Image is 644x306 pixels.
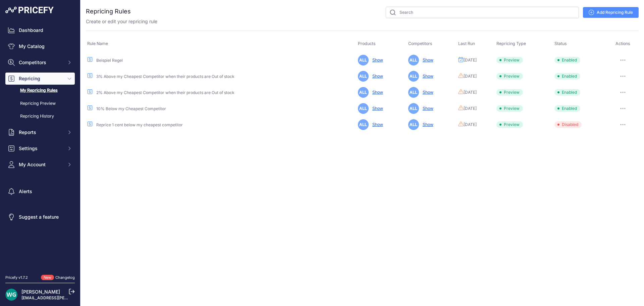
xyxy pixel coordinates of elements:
span: Competitors [19,59,63,66]
a: Beispiel Regel [96,58,123,63]
span: Enabled [554,89,580,96]
span: [DATE] [464,57,477,63]
a: My Catalog [5,40,75,52]
a: Show [420,106,433,111]
a: Dashboard [5,24,75,36]
span: Rule Name [87,41,108,46]
p: Create or edit your repricing rule [86,18,157,25]
a: Show [370,74,383,79]
nav: Sidebar [5,24,75,267]
a: Suggest a feature [5,211,75,223]
div: Pricefy v1.7.2 [5,275,28,280]
span: [DATE] [464,74,477,79]
span: Products [358,41,376,46]
span: Repricing Type [496,41,526,46]
span: Preview [496,105,523,112]
span: Preview [496,89,523,96]
a: Show [370,106,383,111]
span: Last Run [458,41,475,46]
span: New [41,275,54,280]
a: Show [420,74,433,79]
span: ALL [408,71,419,82]
a: 10% Below my Cheapest Competitor [96,106,166,111]
span: Preview [496,73,523,80]
a: 2% Above my Cheapest Competitor when their products are Out of stock [96,90,234,95]
span: Preview [496,121,523,128]
button: Competitors [5,56,75,69]
a: Show [370,90,383,95]
span: Settings [19,145,63,152]
span: [DATE] [464,106,477,111]
span: Reports [19,129,63,136]
span: Competitors [408,41,432,46]
img: Pricefy Logo [5,7,54,13]
h2: Repricing Rules [86,7,131,16]
span: Repricing [19,75,63,82]
span: ALL [408,55,419,65]
a: Changelog [55,275,75,280]
a: Repricing Preview [5,98,75,110]
button: Settings [5,142,75,155]
span: [DATE] [464,90,477,95]
input: Search [386,7,579,18]
span: Disabled [554,121,582,128]
span: Preview [496,57,523,63]
a: Add Repricing Rule [583,7,639,18]
a: Show [370,57,383,62]
button: Repricing [5,73,75,85]
a: 3% Above my Cheapest Competitor when their products are Out of stock [96,74,234,79]
a: Show [420,122,433,127]
a: My Repricing Rules [5,85,75,96]
span: Status [554,41,567,46]
span: ALL [358,55,369,65]
button: My Account [5,159,75,171]
span: ALL [358,87,369,98]
a: [PERSON_NAME] [21,289,60,295]
span: ALL [408,87,419,98]
a: Show [370,122,383,127]
span: [DATE] [464,122,477,127]
span: Enabled [554,105,580,112]
a: [EMAIL_ADDRESS][PERSON_NAME][DOMAIN_NAME] [21,295,125,300]
a: Alerts [5,185,75,198]
span: Enabled [554,57,580,63]
span: Enabled [554,73,580,80]
a: Repricing History [5,111,75,122]
span: ALL [358,119,369,130]
span: My Account [19,161,63,168]
span: ALL [358,103,369,114]
a: Show [420,90,433,95]
span: ALL [408,103,419,114]
a: Reprice 1 cent below my cheapest competitor [96,122,183,127]
span: ALL [358,71,369,82]
span: Actions [615,41,630,46]
span: ALL [408,119,419,130]
button: Reports [5,126,75,138]
a: Show [420,57,433,62]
